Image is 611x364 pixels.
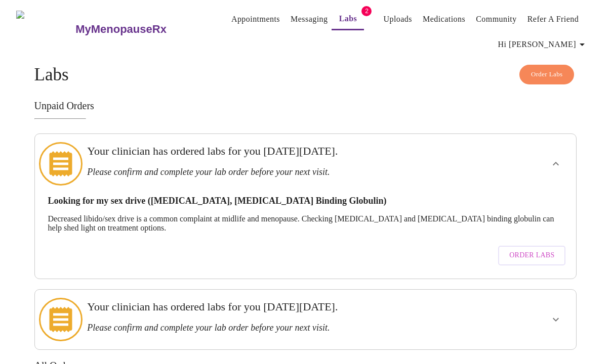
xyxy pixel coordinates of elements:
button: show more [544,152,568,176]
button: Refer a Friend [523,9,583,29]
span: Order Labs [509,249,554,262]
button: Medications [419,9,469,29]
button: Community [472,9,521,29]
span: Hi [PERSON_NAME] [498,37,588,52]
button: Hi [PERSON_NAME] [494,34,592,55]
a: Uploads [383,12,412,26]
a: Medications [423,12,465,26]
button: Labs [332,9,364,30]
a: Labs [339,12,357,26]
a: Order Labs [496,241,568,270]
h4: Labs [34,65,577,85]
h3: Looking for my sex drive ([MEDICAL_DATA], [MEDICAL_DATA] Binding Globulin) [48,196,563,206]
img: MyMenopauseRx Logo [16,11,74,49]
button: Uploads [379,9,416,29]
a: Messaging [291,12,328,26]
button: show more [544,307,568,332]
h3: Your clinician has ordered labs for you [DATE][DATE]. [87,145,471,158]
button: Order Labs [519,65,575,84]
a: Appointments [231,12,280,26]
h3: Unpaid Orders [34,100,577,112]
h3: Your clinician has ordered labs for you [DATE][DATE]. [87,300,471,313]
h3: Please confirm and complete your lab order before your next visit. [87,323,471,333]
p: Decreased libido/sex drive is a common complaint at midlife and menopause. Checking [MEDICAL_DATA... [48,214,563,233]
a: MyMenopauseRx [74,12,207,47]
span: 2 [361,6,372,16]
a: Refer a Friend [527,12,579,26]
button: Messaging [287,9,332,29]
button: Order Labs [498,246,565,265]
h3: MyMenopauseRx [75,23,167,36]
h3: Please confirm and complete your lab order before your next visit. [87,167,471,177]
span: Order Labs [531,69,563,80]
a: Community [476,12,517,26]
button: Appointments [227,9,284,29]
